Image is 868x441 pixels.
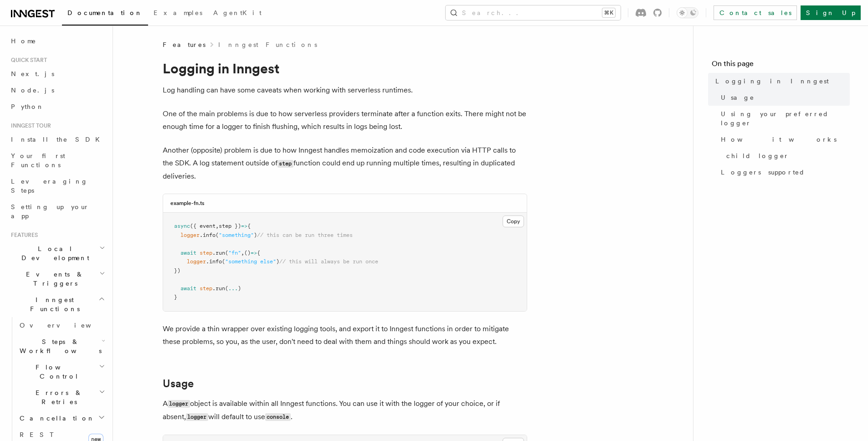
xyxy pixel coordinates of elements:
[7,122,51,129] span: Inngest tour
[174,294,177,300] span: }
[228,285,238,292] span: ...
[602,8,615,17] kbd: ⌘K
[265,413,291,421] code: console
[148,3,208,25] a: Examples
[241,250,244,256] span: ,
[11,178,88,194] span: Leveraging Steps
[168,400,190,408] code: logger
[7,66,107,82] a: Next.js
[11,36,36,46] span: Home
[7,173,107,199] a: Leveraging Steps
[7,231,38,239] span: Features
[20,322,113,329] span: Overview
[154,9,202,16] span: Examples
[180,285,196,292] span: await
[257,250,260,256] span: {
[254,232,257,238] span: )
[212,250,225,256] span: .run
[212,285,225,292] span: .run
[244,250,251,256] span: ()
[228,250,241,256] span: "fn"
[715,77,829,86] span: Logging in Inngest
[16,410,107,426] button: Cancellation
[16,359,107,385] button: Flow Control
[180,232,200,238] span: logger
[717,106,850,131] a: Using your preferred logger
[174,267,180,274] span: })
[721,93,755,102] span: Usage
[16,317,107,333] a: Overview
[721,109,850,128] span: Using your preferred logger
[16,385,107,410] button: Errors & Retries
[677,7,699,18] button: Toggle dark mode
[7,33,107,49] a: Home
[7,131,107,148] a: Install the SDK
[190,223,216,229] span: ({ event
[726,151,789,160] span: child logger
[11,152,65,169] span: Your first Functions
[216,232,219,238] span: (
[219,223,241,229] span: step })
[721,135,837,144] span: How it works
[200,250,212,256] span: step
[801,5,861,20] a: Sign Up
[213,9,262,16] span: AgentKit
[186,413,208,421] code: logger
[200,232,216,238] span: .info
[257,232,353,238] span: // this can be run three times
[67,9,143,16] span: Documentation
[721,168,805,177] span: Loggers supported
[163,323,527,348] p: We provide a thin wrapper over existing logging tools, and export it to Inngest functions in orde...
[11,70,54,77] span: Next.js
[208,3,267,25] a: AgentKit
[163,40,205,49] span: Features
[714,5,797,20] a: Contact sales
[200,285,212,292] span: step
[11,103,44,110] span: Python
[187,258,206,265] span: logger
[7,295,98,313] span: Inngest Functions
[163,60,527,77] h1: Logging in Inngest
[279,258,378,265] span: // this will always be run once
[446,5,621,20] button: Search...⌘K
[216,223,219,229] span: ,
[180,250,196,256] span: await
[247,223,251,229] span: {
[251,250,257,256] span: =>
[16,363,99,381] span: Flow Control
[7,292,107,317] button: Inngest Functions
[717,131,850,148] a: How it works
[222,258,225,265] span: (
[7,270,99,288] span: Events & Triggers
[7,241,107,266] button: Local Development
[7,98,107,115] a: Python
[225,250,228,256] span: (
[16,337,102,355] span: Steps & Workflows
[219,232,254,238] span: "something"
[238,285,241,292] span: )
[16,333,107,359] button: Steps & Workflows
[225,258,276,265] span: "something else"
[163,377,194,390] a: Usage
[7,82,107,98] a: Node.js
[225,285,228,292] span: (
[163,397,527,424] p: A object is available within all Inngest functions. You can use it with the logger of your choice...
[11,136,105,143] span: Install the SDK
[62,3,148,26] a: Documentation
[163,108,527,133] p: One of the main problems is due to how serverless providers terminate after a function exits. The...
[7,266,107,292] button: Events & Triggers
[11,203,89,220] span: Setting up your app
[277,160,293,168] code: step
[712,58,850,73] h4: On this page
[276,258,279,265] span: )
[163,84,527,97] p: Log handling can have some caveats when working with serverless runtimes.
[7,244,99,262] span: Local Development
[723,148,850,164] a: child logger
[11,87,54,94] span: Node.js
[174,223,190,229] span: async
[16,414,95,423] span: Cancellation
[206,258,222,265] span: .info
[712,73,850,89] a: Logging in Inngest
[717,89,850,106] a: Usage
[163,144,527,183] p: Another (opposite) problem is due to how Inngest handles memoization and code execution via HTTP ...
